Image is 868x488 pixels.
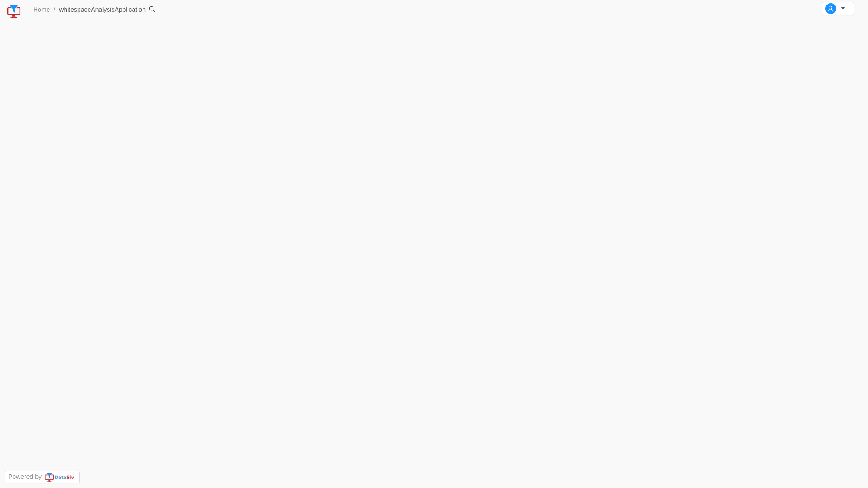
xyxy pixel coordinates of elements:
span: whitespaceAnalysisApplication [59,6,146,13]
span: / [54,6,55,13]
i: icon: search [149,6,155,12]
span: Home [33,6,50,13]
img: logo [7,5,21,19]
button: Powered bylogo [5,471,80,483]
img: logo [44,473,76,482]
